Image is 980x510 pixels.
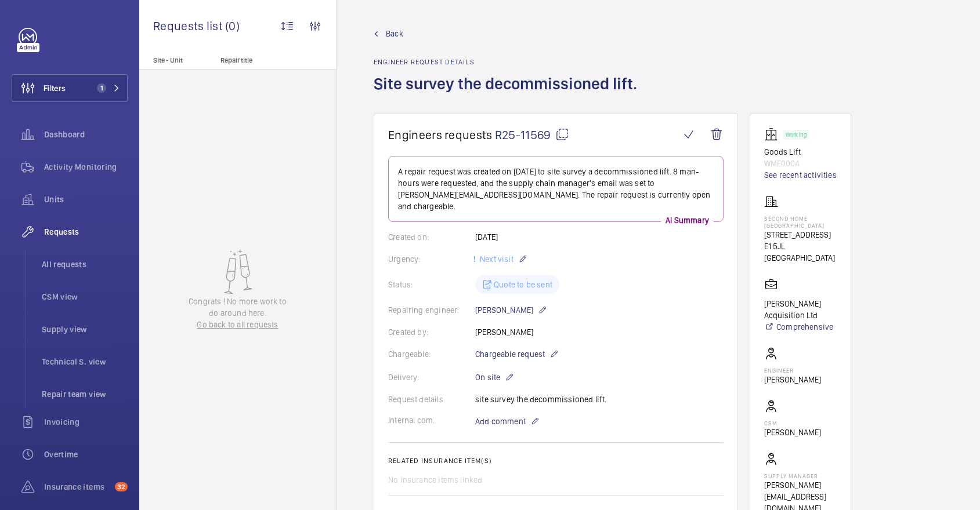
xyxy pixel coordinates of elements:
h2: Related insurance item(s) [388,457,724,465]
h1: Site survey the decommissioned lift. [374,73,644,113]
span: Back [386,28,403,39]
p: [PERSON_NAME] [764,427,821,438]
p: Working [786,133,807,137]
p: [PERSON_NAME] [764,374,821,385]
p: WME0004 [764,158,837,169]
img: elevator.svg [764,128,783,141]
p: Engineer [764,367,821,374]
span: Insurance items [44,481,110,493]
p: E1 5JL [GEOGRAPHIC_DATA] [764,241,837,264]
span: R25-11569 [495,128,569,142]
p: Congrats ! No more work to do around here. [183,296,292,319]
a: Go back to all requests [183,319,292,330]
span: Requests [44,226,128,238]
span: All requests [42,258,128,270]
span: Units [44,194,128,205]
span: 1 [97,83,106,93]
a: Comprehensive [764,321,837,333]
a: See recent activities [764,169,837,181]
span: Filters [44,82,66,94]
span: 32 [115,482,128,491]
span: Repair team view [42,388,128,400]
p: CSM [764,420,821,427]
span: CSM view [42,291,128,303]
span: Engineers requests [388,128,493,142]
p: On site [475,370,514,384]
p: [STREET_ADDRESS] [764,229,837,241]
span: Overtime [44,449,128,460]
p: Site - Unit [139,56,216,64]
p: A repair request was created on [DATE] to site survey a decommissioned lift. 8 man-hours were req... [398,166,714,212]
p: Second Home [GEOGRAPHIC_DATA] [764,215,837,229]
p: Repair title [220,56,297,64]
span: Next visit [478,254,513,264]
button: Filters1 [12,74,128,102]
span: Supply view [42,323,128,335]
h2: Engineer request details [374,58,644,66]
p: [PERSON_NAME] Acquisition Ltd [764,298,837,321]
span: Add comment [475,416,526,427]
span: Technical S. view [42,356,128,367]
span: Activity Monitoring [44,161,128,173]
span: Requests list [153,19,225,33]
p: [PERSON_NAME] [475,303,547,317]
p: Goods Lift [764,146,837,158]
span: Invoicing [44,416,128,428]
span: Dashboard [44,129,128,140]
p: AI Summary [661,214,714,226]
p: Supply manager [764,472,837,479]
span: Chargeable request [475,348,545,360]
